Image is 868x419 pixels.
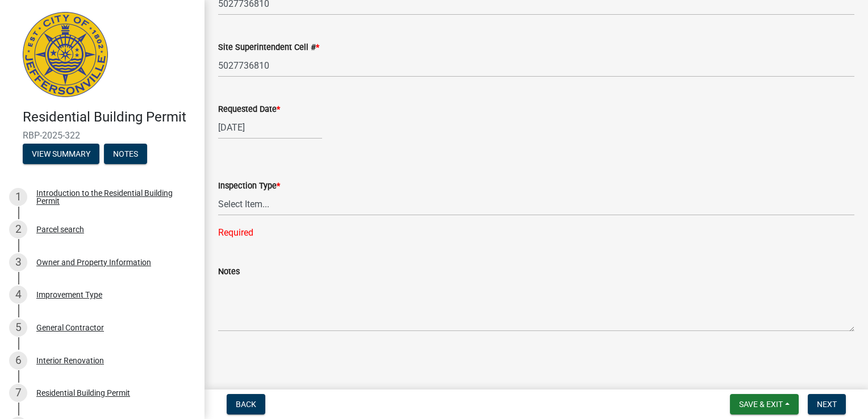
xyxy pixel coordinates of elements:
[23,144,99,164] button: View Summary
[9,384,27,402] div: 7
[236,400,256,409] span: Back
[9,253,27,271] div: 3
[817,400,837,409] span: Next
[23,130,182,141] span: RBP-2025-322
[36,324,104,332] div: General Contractor
[36,258,151,266] div: Owner and Property Information
[218,182,280,190] label: Inspection Type
[9,220,27,238] div: 2
[9,319,27,337] div: 5
[9,188,27,206] div: 1
[23,150,99,159] wm-modal-confirm: Summary
[23,12,108,97] img: City of Jeffersonville, Indiana
[218,44,319,52] label: Site Superintendent Cell #
[36,389,130,397] div: Residential Building Permit
[36,291,102,299] div: Improvement Type
[104,144,147,164] button: Notes
[227,394,265,414] button: Back
[739,400,783,409] span: Save & Exit
[218,268,240,276] label: Notes
[218,106,280,114] label: Requested Date
[23,109,195,125] h4: Residential Building Permit
[9,286,27,304] div: 4
[808,394,846,414] button: Next
[9,351,27,370] div: 6
[218,116,322,139] input: mm/dd/yyyy
[36,357,104,364] div: Interior Renovation
[36,225,84,233] div: Parcel search
[730,394,799,414] button: Save & Exit
[104,150,147,159] wm-modal-confirm: Notes
[36,189,186,205] div: Introduction to the Residential Building Permit
[218,226,854,240] div: Required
